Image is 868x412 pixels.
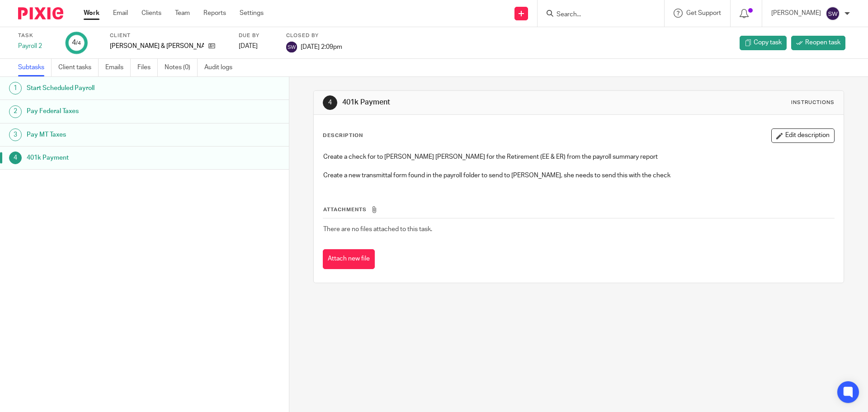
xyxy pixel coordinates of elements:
[18,7,63,19] img: Pixie
[105,59,131,76] a: Emails
[9,152,22,164] div: 4
[239,42,275,51] div: [DATE]
[76,41,81,46] small: /4
[175,9,190,18] a: Team
[110,32,227,39] label: Client
[239,32,275,39] label: Due by
[323,152,834,161] p: Create a check for to [PERSON_NAME] [PERSON_NAME] for the Retirement (EE & ER) from the payroll s...
[137,59,158,76] a: Files
[323,226,432,232] span: There are no files attached to this task.
[771,9,821,18] p: [PERSON_NAME]
[323,249,375,270] button: Attach new file
[240,9,264,18] a: Settings
[113,9,128,18] a: Email
[142,9,161,18] a: Clients
[9,128,22,141] div: 3
[286,32,342,39] label: Closed by
[342,98,598,107] h1: 401k Payment
[27,81,196,95] h1: Start Scheduled Payroll
[58,59,99,76] a: Client tasks
[286,42,297,52] img: svg%3E
[18,42,54,51] div: Payroll 2
[9,105,22,118] div: 2
[9,82,22,95] div: 1
[791,99,835,106] div: Instructions
[826,6,840,21] img: svg%3E
[27,128,196,142] h1: Pay MT Taxes
[165,59,198,76] a: Notes (0)
[323,95,337,110] div: 4
[18,32,54,39] label: Task
[686,10,721,16] span: Get Support
[556,11,637,19] input: Search
[204,59,239,76] a: Audit logs
[84,9,99,18] a: Work
[754,38,782,47] span: Copy task
[323,171,834,180] p: Create a new transmittal form found in the payroll folder to send to [PERSON_NAME], she needs to ...
[18,59,52,76] a: Subtasks
[323,207,367,212] span: Attachments
[110,42,204,51] p: [PERSON_NAME] & [PERSON_NAME]
[301,43,342,50] span: [DATE] 2:09pm
[27,104,196,118] h1: Pay Federal Taxes
[805,38,840,47] span: Reopen task
[27,151,196,165] h1: 401k Payment
[203,9,226,18] a: Reports
[771,128,835,143] button: Edit description
[791,36,845,50] a: Reopen task
[72,38,81,48] div: 4
[323,132,363,139] p: Description
[740,36,787,50] a: Copy task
